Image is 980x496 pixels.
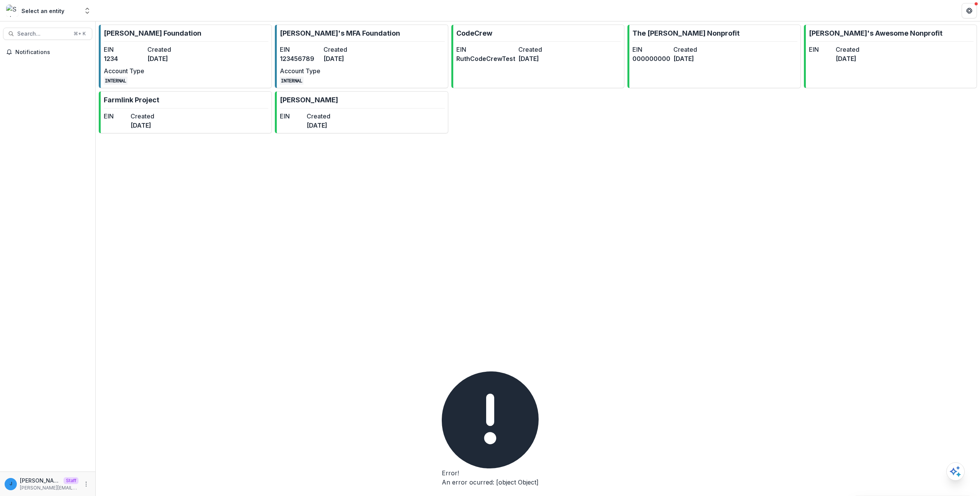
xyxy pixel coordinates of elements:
[280,77,304,85] code: INTERNAL
[82,480,91,489] button: More
[809,45,833,54] dt: EIN
[962,3,977,18] button: Get Help
[280,66,320,76] dt: Account Type
[15,49,89,56] span: Notifications
[104,112,127,121] dt: EIN
[280,95,338,105] p: [PERSON_NAME]
[518,54,577,63] dd: [DATE]
[10,481,12,486] div: jonah@trytemelio.com
[72,30,87,38] div: ⌘ + K
[280,54,320,63] dd: 123456789
[673,54,711,63] dd: [DATE]
[280,45,320,54] dt: EIN
[946,462,965,481] button: Open AI Assistant
[17,31,69,37] span: Search...
[456,54,515,63] dd: RuthCodeCrewTest
[104,54,144,63] dd: 1234
[280,112,304,121] dt: EIN
[673,45,711,54] dt: Created
[104,45,144,54] dt: EIN
[131,112,154,121] dt: Created
[104,95,159,105] p: Farmlink Project
[147,54,188,63] dd: [DATE]
[64,477,78,484] p: Staff
[307,121,330,130] dd: [DATE]
[518,45,577,54] dt: Created
[82,3,93,18] button: Open entity switcher
[104,28,201,38] p: [PERSON_NAME] Foundation
[20,485,78,491] p: [PERSON_NAME][EMAIL_ADDRESS][DOMAIN_NAME]
[307,112,330,121] dt: Created
[280,28,400,38] p: [PERSON_NAME]'s MFA Foundation
[809,28,942,38] p: [PERSON_NAME]'s Awesome Nonprofit
[147,45,188,54] dt: Created
[836,45,859,54] dt: Created
[456,28,492,38] p: CodeCrew
[21,7,64,15] div: Select an entity
[632,54,670,63] dd: 000000000
[632,28,740,38] p: The [PERSON_NAME] Nonprofit
[456,45,515,54] dt: EIN
[131,121,154,130] dd: [DATE]
[323,45,364,54] dt: Created
[104,77,127,85] code: INTERNAL
[20,476,60,485] p: [PERSON_NAME][EMAIL_ADDRESS][DOMAIN_NAME]
[104,66,144,76] dt: Account Type
[323,54,364,63] dd: [DATE]
[632,45,670,54] dt: EIN
[836,54,859,63] dd: [DATE]
[6,5,18,17] img: Select an entity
